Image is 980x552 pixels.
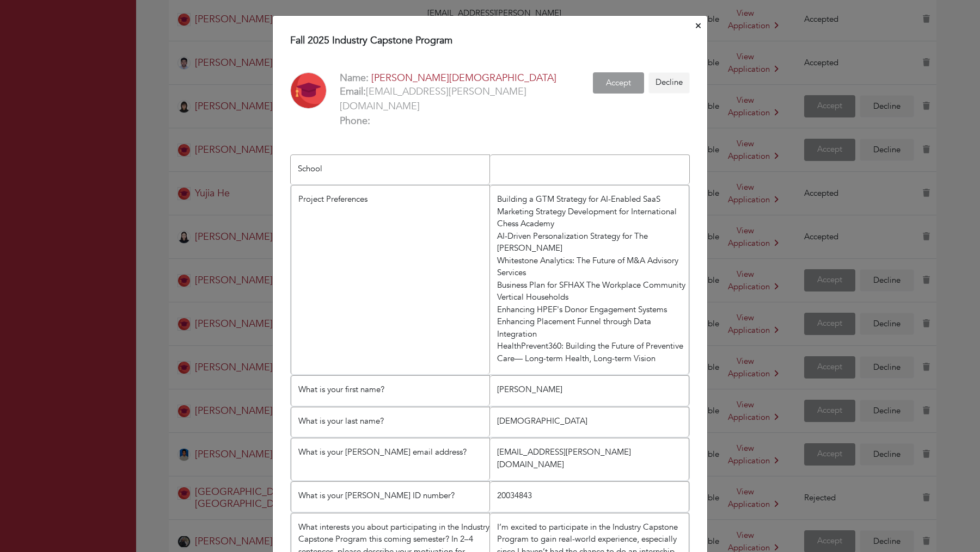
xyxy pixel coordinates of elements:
[290,35,690,47] h4: Fall 2025 Industry Capstone Program
[694,18,703,35] button: Close
[490,438,689,480] li: [EMAIL_ADDRESS][PERSON_NAME][DOMAIN_NAME]
[291,481,490,512] li: What is your [PERSON_NAME] ID number?
[490,375,689,406] li: [PERSON_NAME]
[340,84,593,114] p: [EMAIL_ADDRESS][PERSON_NAME][DOMAIN_NAME]
[371,71,556,85] a: [PERSON_NAME][DEMOGRAPHIC_DATA]
[490,185,689,374] li: Building a GTM Strategy for AI-Enabled SaaS Marketing Strategy Development for International Ches...
[291,185,490,374] li: Project Preferences
[340,71,369,85] b: Name:
[490,481,689,512] li: 20034843
[290,154,490,185] li: School
[490,407,689,437] li: [DEMOGRAPHIC_DATA]
[648,72,690,94] a: Decline
[290,72,327,109] img: Student-Icon-6b6867cbad302adf8029cb3ecf392088beec6a544309a027beb5b4b4576828a8.png
[340,85,366,98] b: Email:
[593,72,644,94] a: Accept
[291,407,490,437] li: What is your last name?
[291,375,490,406] li: What is your first name?
[291,438,490,480] li: What is your [PERSON_NAME] email address?
[340,114,370,128] b: Phone:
